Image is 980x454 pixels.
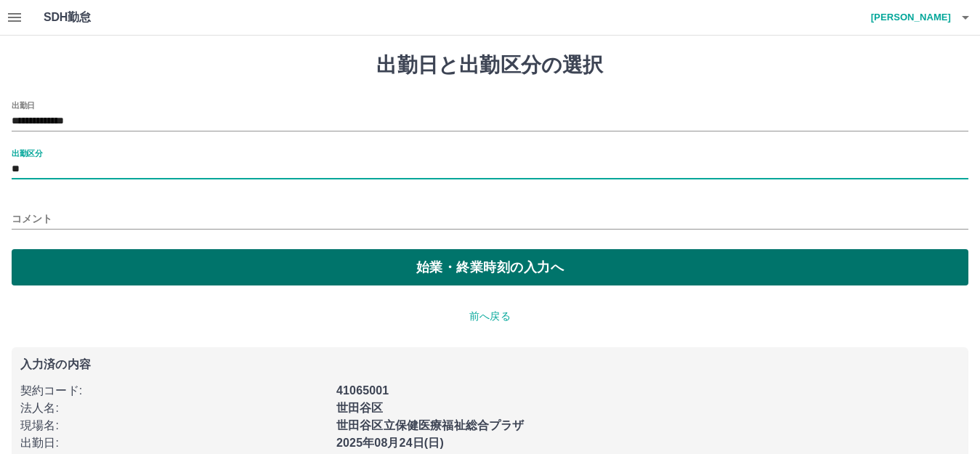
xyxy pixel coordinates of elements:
p: 法人名 : [20,400,328,417]
p: 現場名 : [20,417,328,434]
label: 出勤区分 [12,147,42,158]
p: 出勤日 : [20,434,328,452]
p: 前へ戻る [12,309,968,324]
p: 契約コード : [20,382,328,400]
b: 世田谷区 [336,402,384,414]
p: 入力済の内容 [20,359,960,370]
b: 世田谷区立保健医療福祉総合プラザ [336,419,524,431]
h1: 出勤日と出勤区分の選択 [12,53,968,78]
b: 2025年08月24日(日) [336,437,444,449]
button: 始業・終業時刻の入力へ [12,249,968,285]
label: 出勤日 [12,100,35,110]
b: 41065001 [336,384,389,397]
